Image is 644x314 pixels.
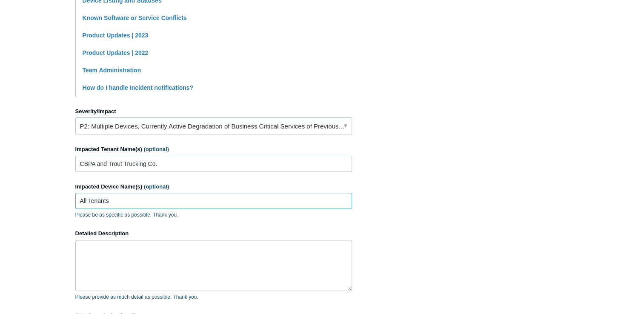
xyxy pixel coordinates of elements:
[75,107,352,116] label: Severity/Impact
[144,183,169,190] span: (optional)
[83,32,149,39] a: Product Updates | 2023
[144,146,169,152] span: (optional)
[83,84,194,91] a: How do I handle Incident notifications?
[83,14,187,21] a: Known Software or Service Conflicts
[75,145,352,154] label: Impacted Tenant Name(s)
[75,117,352,134] a: P2: Multiple Devices, Currently Active Degradation of Business Critical Services of Previously Wo...
[75,211,352,219] p: Please be as specific as possible. Thank you.
[75,229,352,238] label: Detailed Description
[83,67,141,74] a: Team Administration
[75,183,352,191] label: Impacted Device Name(s)
[75,293,352,301] p: Please provide as much detail as possible. Thank you.
[83,49,149,56] a: Product Updates | 2022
